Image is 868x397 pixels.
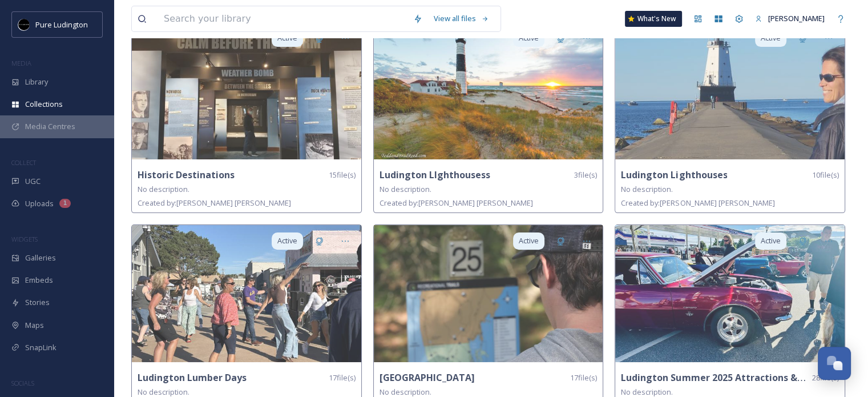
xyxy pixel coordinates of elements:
[818,347,851,380] button: Open Chat
[428,7,495,30] a: View all files
[761,33,781,43] span: Active
[138,387,189,397] span: No description.
[11,158,36,167] span: COLLECT
[277,33,297,43] span: Active
[25,297,50,308] span: Stories
[768,13,825,23] span: [PERSON_NAME]
[138,371,247,384] strong: Ludington Lumber Days
[380,198,533,208] span: Created by: [PERSON_NAME] [PERSON_NAME]
[380,387,431,397] span: No description.
[18,19,30,30] img: pureludingtonF-2.png
[138,198,291,208] span: Created by: [PERSON_NAME] [PERSON_NAME]
[519,235,539,246] span: Active
[277,235,297,246] span: Active
[380,184,431,194] span: No description.
[11,379,34,387] span: SOCIALS
[519,33,539,43] span: Active
[25,342,56,353] span: SnapLink
[621,169,727,181] strong: Ludington Lighthouses
[329,170,356,181] span: 15 file(s)
[132,225,361,362] img: d893b6d7-59fe-45e0-bfaa-d272d57855aa.jpg
[25,320,44,331] span: Maps
[132,22,361,159] img: c6433c4b-69cf-4d67-ae20-407ffe323154.jpg
[11,235,38,243] span: WIDGETS
[11,59,31,67] span: MEDIA
[615,22,845,159] img: f8e3af08-db20-4e34-932f-34da3ffcde12.jpg
[621,198,774,208] span: Created by: [PERSON_NAME] [PERSON_NAME]
[621,371,829,384] strong: Ludington Summer 2025 Attractions & Events
[625,11,682,27] a: What's New
[329,372,356,383] span: 17 file(s)
[374,22,603,159] img: cd30431c-a51b-45cf-af70-8edd6476c2e4.jpg
[138,169,235,181] strong: Historic Destinations
[812,170,839,181] span: 10 file(s)
[749,7,830,30] a: [PERSON_NAME]
[25,176,41,187] span: UGC
[621,184,673,194] span: No description.
[380,371,475,384] strong: [GEOGRAPHIC_DATA]
[812,372,839,383] span: 28 file(s)
[25,275,53,286] span: Embeds
[25,99,63,110] span: Collections
[570,372,597,383] span: 17 file(s)
[574,170,597,181] span: 3 file(s)
[25,252,56,263] span: Galleries
[35,19,88,30] span: Pure Ludington
[615,225,845,362] img: 262978ed-0bbe-47c5-8a89-6f2b966a8bae.jpg
[25,198,54,209] span: Uploads
[25,77,48,87] span: Library
[25,121,75,132] span: Media Centres
[761,235,781,246] span: Active
[374,225,603,362] img: 462f3504-db23-4aa5-9b1f-191e7335d679.jpg
[158,6,407,31] input: Search your library
[621,387,673,397] span: No description.
[59,199,71,208] div: 1
[138,184,189,194] span: No description.
[380,169,490,181] strong: Ludington LIghthousess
